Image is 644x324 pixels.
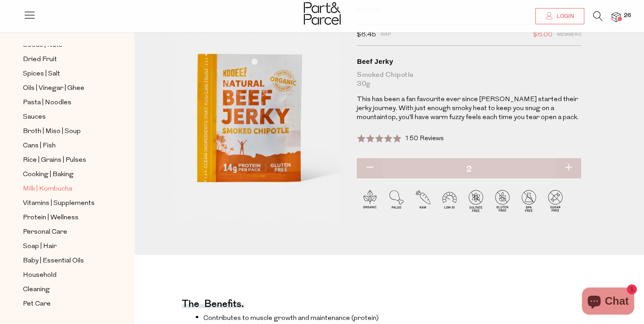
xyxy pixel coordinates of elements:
span: Baby | Essential Oils [23,256,84,266]
a: Dried Fruit [23,54,105,65]
span: RRP [381,29,391,41]
span: Spices | Salt [23,69,60,80]
span: Personal Care [23,227,67,238]
img: P_P-ICONS-Live_Bec_V11_Sulfate_Free.svg [463,187,489,214]
a: Cans | Fish [23,140,105,151]
a: Rice | Grains | Pulses [23,155,105,166]
span: Sauces [23,112,46,123]
img: P_P-ICONS-Live_Bec_V11_Paleo.svg [383,187,410,214]
p: This has been a fan favourite ever since [PERSON_NAME] started their jerky journey. With just eno... [357,95,581,122]
span: Cleaning [23,284,50,295]
a: Oils | Vinegar | Ghee [23,83,105,94]
a: Soap | Hair [23,241,105,252]
span: Cooking | Baking [23,169,74,180]
span: Pasta | Noodles [23,98,71,108]
span: $6.45 [357,29,376,41]
a: Cleaning [23,284,105,295]
span: 26 [622,12,633,20]
a: Pet Care [23,298,105,310]
span: Soap | Hair [23,241,57,252]
span: Members [557,29,581,41]
a: Pasta | Noodles [23,97,105,108]
span: Login [554,13,574,20]
span: 150 Reviews [405,135,444,142]
span: Oils | Vinegar | Ghee [23,83,84,94]
span: Dried Fruit [23,54,57,65]
a: 26 [612,12,621,22]
a: Personal Care [23,226,105,238]
span: Vitamins | Supplements [23,198,95,209]
img: P_P-ICONS-Live_Bec_V11_Gluten_Free.svg [489,187,516,214]
a: Baby | Essential Oils [23,255,105,266]
div: Smoked Chipotle 30g [357,71,581,89]
a: Cooking | Baking [23,169,105,180]
a: Sauces [23,111,105,123]
img: Beef Jerky [162,6,343,221]
span: Pet Care [23,299,51,310]
img: P_P-ICONS-Live_Bec_V11_Sugar_Free.svg [542,187,569,214]
span: Rice | Grains | Pulses [23,155,86,166]
li: Contributes to muscle growth and maintenance (protein) [195,313,495,322]
span: Broth | Miso | Soup [23,126,81,137]
span: Milk | Kombucha [23,184,72,195]
img: P_P-ICONS-Live_Bec_V11_Low_Gi.svg [436,187,463,214]
a: Vitamins | Supplements [23,198,105,209]
img: Part&Parcel [304,2,341,25]
input: QTY Beef Jerky [357,158,581,181]
a: Spices | Salt [23,68,105,80]
inbox-online-store-chat: Shopify online store chat [579,288,637,317]
span: Cans | Fish [23,141,56,151]
a: Login [535,8,584,24]
a: Household [23,270,105,281]
a: Broth | Miso | Soup [23,126,105,137]
h4: The benefits. [182,302,244,308]
span: Household [23,270,57,281]
span: $6.00 [533,29,552,41]
a: Protein | Wellness [23,212,105,223]
img: P_P-ICONS-Live_Bec_V11_Raw.svg [410,187,436,214]
img: P_P-ICONS-Live_Bec_V11_Organic.svg [357,187,383,214]
span: Protein | Wellness [23,213,79,223]
a: Milk | Kombucha [23,183,105,195]
img: P_P-ICONS-Live_Bec_V11_BPA_Free.svg [516,187,542,214]
div: Beef Jerky [357,57,581,66]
